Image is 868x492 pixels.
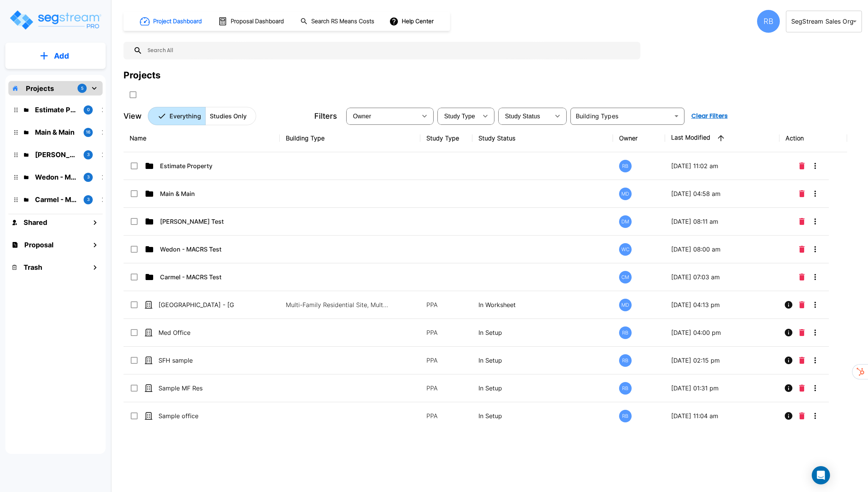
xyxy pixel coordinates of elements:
[796,353,808,368] button: Delete
[478,411,607,420] p: In Setup
[619,215,632,228] div: DM
[478,328,607,337] p: In Setup
[808,269,823,285] button: More-Options
[35,194,78,205] p: Carmel - MACRS Test
[24,217,47,228] h1: Shared
[472,124,613,152] th: Study Status
[35,150,78,160] p: Denise - MACRS Test
[619,271,632,283] div: CM
[808,214,823,229] button: More-Options
[573,111,670,121] input: Building Types
[426,300,466,309] p: PPA
[671,189,773,198] p: [DATE] 04:58 am
[81,85,84,92] p: 5
[781,325,796,340] button: Info
[35,127,78,137] p: Main & Main
[619,382,632,395] div: RB
[24,240,54,250] h1: Proposal
[808,381,823,396] button: More-Options
[808,242,823,257] button: More-Options
[812,466,830,484] div: Open Intercom Messenger
[160,245,236,254] p: Wedon - MACRS Test
[671,245,773,254] p: [DATE] 08:00 am
[353,113,371,119] span: Owner
[160,217,236,226] p: [PERSON_NAME] Test
[426,356,466,365] p: PPA
[671,272,773,282] p: [DATE] 07:03 am
[808,158,823,174] button: More-Options
[478,384,607,393] p: In Setup
[24,262,42,272] h1: Trash
[205,107,256,125] button: Studies Only
[478,356,607,365] p: In Setup
[500,105,550,127] div: Select
[619,188,632,200] div: MD
[420,124,472,152] th: Study Type
[439,105,478,127] div: Select
[781,408,796,424] button: Info
[781,353,796,368] button: Info
[619,410,632,422] div: RB
[796,381,808,396] button: Delete
[158,300,234,309] p: [GEOGRAPHIC_DATA] - [GEOGRAPHIC_DATA] (Read Only)
[478,300,607,309] p: In Worksheet
[619,354,632,367] div: RB
[808,353,823,368] button: More-Options
[158,411,234,420] p: Sample office
[426,411,466,420] p: PPA
[314,110,337,122] p: Filters
[619,243,632,256] div: WC
[426,384,466,393] p: PPA
[158,356,234,365] p: SFH sample
[9,9,102,31] img: Logo
[619,326,632,339] div: RB
[796,408,808,424] button: Delete
[160,272,236,282] p: Carmel - MACRS Test
[619,160,632,172] div: RB
[671,328,773,337] p: [DATE] 04:00 pm
[86,129,90,135] p: 16
[808,186,823,201] button: More-Options
[124,124,280,152] th: Name
[796,297,808,312] button: Delete
[505,113,540,119] span: Study Status
[671,411,773,420] p: [DATE] 11:04 am
[158,384,234,393] p: Sample MF Res
[169,111,201,121] p: Everything
[796,269,808,285] button: Delete
[87,107,90,113] p: 0
[158,328,234,337] p: Med Office
[153,17,202,26] h1: Project Dashboard
[124,68,160,82] div: Projects
[148,107,206,125] button: Everything
[671,356,773,365] p: [DATE] 02:15 pm
[808,297,823,312] button: More-Options
[426,328,466,337] p: PPA
[26,83,54,94] p: Projects
[671,161,773,170] p: [DATE] 11:02 am
[148,107,256,125] div: Platform
[54,50,69,62] p: Add
[87,151,90,158] p: 3
[791,17,850,26] p: SegStream Sales Org
[124,110,142,122] p: View
[671,111,682,121] button: Open
[137,13,206,30] button: Project Dashboard
[280,124,420,152] th: Building Type
[796,242,808,257] button: Delete
[87,196,90,203] p: 3
[779,124,847,152] th: Action
[781,297,796,312] button: Info
[160,161,236,170] p: Estimate Property
[35,105,78,115] p: Estimate Property
[688,108,731,124] button: Clear Filters
[808,325,823,340] button: More-Options
[619,299,632,311] div: MD
[757,10,780,33] div: RB
[125,87,141,102] button: SelectAll
[796,158,808,174] button: Delete
[671,384,773,393] p: [DATE] 01:31 pm
[231,17,284,26] h1: Proposal Dashboard
[5,45,106,67] button: Add
[311,17,374,26] h1: Search RS Means Costs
